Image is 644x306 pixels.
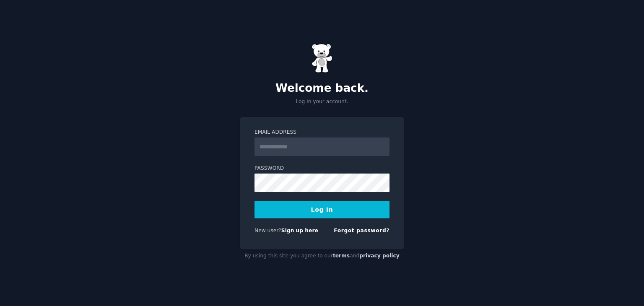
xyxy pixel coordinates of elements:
[254,201,390,218] button: Log In
[254,228,281,233] span: New user?
[312,44,332,73] img: Gummy Bear
[254,165,390,172] label: Password
[334,228,390,233] a: Forgot password?
[240,98,404,106] p: Log in your account.
[240,82,404,95] h2: Welcome back.
[240,249,404,263] div: By using this site you agree to our and
[359,253,400,259] a: privacy policy
[254,129,390,136] label: Email Address
[333,253,350,259] a: terms
[281,228,318,233] a: Sign up here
